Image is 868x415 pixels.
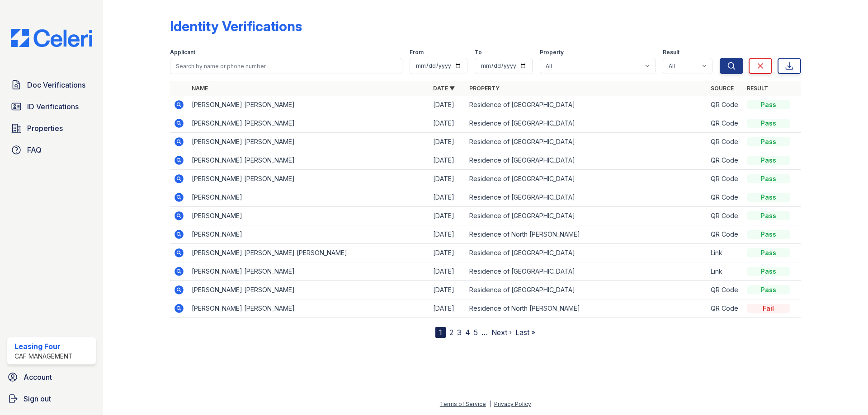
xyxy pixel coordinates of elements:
td: Residence of [GEOGRAPHIC_DATA] [466,151,707,170]
td: Residence of [GEOGRAPHIC_DATA] [466,262,707,281]
a: Property [469,85,500,92]
a: 3 [457,328,462,337]
td: [PERSON_NAME] [188,225,429,244]
div: Pass [747,211,790,220]
td: Residence of [GEOGRAPHIC_DATA] [466,96,707,114]
td: [PERSON_NAME] [PERSON_NAME] [188,262,429,281]
a: Source [711,85,734,92]
td: [PERSON_NAME] [PERSON_NAME] [188,114,429,133]
div: Pass [747,119,790,128]
a: Next › [491,328,512,337]
td: Residence of North [PERSON_NAME] [466,225,707,244]
td: Residence of [GEOGRAPHIC_DATA] [466,170,707,188]
td: [PERSON_NAME] [PERSON_NAME] [188,170,429,188]
a: Doc Verifications [7,76,96,94]
label: To [475,49,482,56]
td: Residence of [GEOGRAPHIC_DATA] [466,114,707,133]
span: … [481,327,488,338]
td: QR Code [707,299,743,318]
td: [DATE] [429,262,466,281]
a: ID Verifications [7,98,96,116]
td: QR Code [707,225,743,244]
td: [PERSON_NAME] [PERSON_NAME] [PERSON_NAME] [188,244,429,262]
td: [DATE] [429,133,466,151]
a: Sign out [4,390,99,408]
div: Fail [747,304,790,313]
td: Residence of [GEOGRAPHIC_DATA] [466,207,707,225]
span: Doc Verifications [27,79,85,90]
td: Residence of [GEOGRAPHIC_DATA] [466,244,707,262]
a: 2 [449,328,453,337]
td: [DATE] [429,225,466,244]
td: [PERSON_NAME] [PERSON_NAME] [188,151,429,170]
td: QR Code [707,207,743,225]
td: [DATE] [429,188,466,207]
td: [DATE] [429,281,466,299]
span: Account [24,372,52,382]
div: Pass [747,100,790,109]
td: [DATE] [429,170,466,188]
td: [DATE] [429,151,466,170]
a: Last » [515,328,535,337]
div: 1 [435,327,446,338]
input: Search by name or phone number [170,58,402,74]
a: FAQ [7,141,96,159]
td: [DATE] [429,114,466,133]
td: Residence of [GEOGRAPHIC_DATA] [466,188,707,207]
span: ID Verifications [27,101,79,112]
label: Property [540,49,564,56]
div: Pass [747,267,790,276]
label: Result [663,49,679,56]
div: Pass [747,193,790,202]
td: Link [707,262,743,281]
a: Name [192,85,208,92]
div: Pass [747,174,790,183]
div: Pass [747,285,790,294]
a: Properties [7,119,96,137]
td: [DATE] [429,96,466,114]
div: CAF Management [14,352,73,361]
a: 4 [465,328,470,337]
div: Pass [747,156,790,165]
div: | [489,401,491,407]
td: [DATE] [429,299,466,318]
td: [PERSON_NAME] [PERSON_NAME] [188,133,429,151]
td: [PERSON_NAME] [PERSON_NAME] [188,281,429,299]
td: [PERSON_NAME] [PERSON_NAME] [188,299,429,318]
td: [PERSON_NAME] [188,207,429,225]
span: Sign out [24,393,51,404]
td: QR Code [707,114,743,133]
a: 5 [474,328,478,337]
td: Residence of [GEOGRAPHIC_DATA] [466,281,707,299]
td: QR Code [707,281,743,299]
td: QR Code [707,170,743,188]
td: QR Code [707,151,743,170]
span: Properties [27,123,63,134]
td: [PERSON_NAME] [188,188,429,207]
td: [DATE] [429,207,466,225]
a: Terms of Service [440,401,486,407]
div: Leasing Four [14,341,73,352]
a: Account [4,368,99,386]
div: Pass [747,248,790,257]
td: Link [707,244,743,262]
td: QR Code [707,133,743,151]
td: [DATE] [429,244,466,262]
div: Pass [747,137,790,146]
label: From [410,49,424,56]
td: Residence of [GEOGRAPHIC_DATA] [466,133,707,151]
a: Result [747,85,768,92]
span: FAQ [27,145,42,155]
a: Privacy Policy [494,401,531,407]
td: QR Code [707,188,743,207]
img: CE_Logo_Blue-a8612792a0a2168367f1c8372b55b34899dd931a85d93a1a3d3e32e68fde9ad4.png [4,29,99,47]
label: Applicant [170,49,195,56]
td: Residence of North [PERSON_NAME] [466,299,707,318]
div: Pass [747,230,790,239]
td: QR Code [707,96,743,114]
a: Date ▼ [433,85,455,92]
div: Identity Verifications [170,18,302,34]
td: [PERSON_NAME] [PERSON_NAME] [188,96,429,114]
